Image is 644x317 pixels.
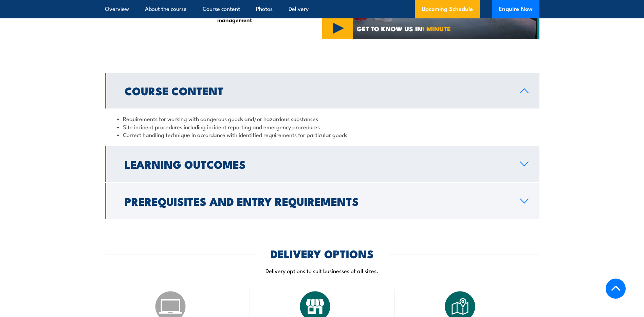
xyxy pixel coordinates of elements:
[117,123,527,131] li: Site incident procedures including incident reporting and emergency procedures
[125,86,509,95] h2: Course Content
[357,26,451,32] span: GET TO KNOW US IN
[125,159,509,169] h2: Learning Outcomes
[271,249,374,258] h2: DELIVERY OPTIONS
[117,115,527,122] li: Requirements for working with dangerous goods and/or hazardous substances
[422,23,451,33] strong: 1 MINUTE
[105,146,539,182] a: Learning Outcomes
[207,8,291,24] li: Risk assessment and management
[125,196,509,206] h2: Prerequisites and Entry Requirements
[105,267,539,274] p: Delivery options to suit businesses of all sizes.
[105,73,539,109] a: Course Content
[117,131,527,138] li: Correct handling technique in accordance with identified requirements for particular goods
[105,183,539,219] a: Prerequisites and Entry Requirements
